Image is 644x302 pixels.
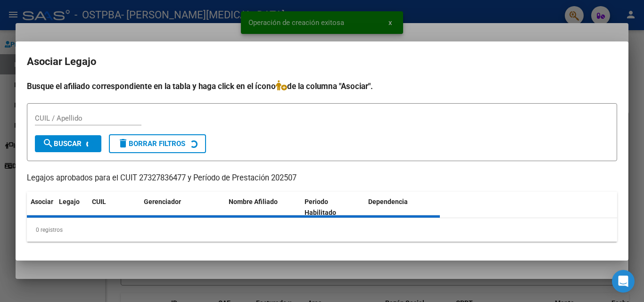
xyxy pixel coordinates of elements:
[59,198,80,205] span: Legajo
[31,198,53,205] span: Asociar
[42,139,82,148] span: Buscar
[305,198,336,216] span: Periodo Habilitado
[92,198,106,205] span: CUIL
[140,192,225,223] datatable-header-cell: Gerenciador
[42,138,54,149] mat-icon: search
[55,192,88,223] datatable-header-cell: Legajo
[229,198,278,205] span: Nombre Afiliado
[27,80,617,92] h4: Busque el afiliado correspondiente en la tabla y haga click en el ícono de la columna "Asociar".
[109,134,206,153] button: Borrar Filtros
[612,270,635,293] div: Open Intercom Messenger
[35,135,101,152] button: Buscar
[27,218,617,242] div: 0 registros
[117,138,129,149] mat-icon: delete
[368,198,408,205] span: Dependencia
[225,192,301,223] datatable-header-cell: Nombre Afiliado
[144,198,181,205] span: Gerenciador
[301,192,364,223] datatable-header-cell: Periodo Habilitado
[27,192,55,223] datatable-header-cell: Asociar
[27,172,617,184] p: Legajos aprobados para el CUIT 27327836477 y Período de Prestación 202507
[27,53,617,71] h2: Asociar Legajo
[117,139,185,148] span: Borrar Filtros
[364,192,440,223] datatable-header-cell: Dependencia
[88,192,140,223] datatable-header-cell: CUIL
